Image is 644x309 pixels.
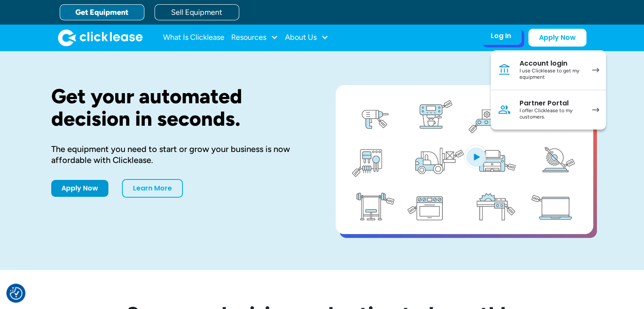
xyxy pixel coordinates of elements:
[491,90,606,130] a: Partner PortalI offer Clicklease to my customers.
[592,108,599,112] img: arrow
[491,32,511,40] div: Log In
[51,85,309,130] h1: Get your automated decision in seconds.
[163,29,224,46] a: What Is Clicklease
[10,287,22,300] img: Revisit consent button
[491,50,606,130] nav: Log In
[528,29,586,47] a: Apply Now
[60,4,144,20] a: Get Equipment
[336,85,593,234] a: open lightbox
[122,179,183,198] a: Learn More
[592,68,599,72] img: arrow
[51,180,108,197] a: Apply Now
[58,29,143,46] a: home
[58,29,143,46] img: Clicklease logo
[51,143,309,166] div: The equipment you need to start or grow your business is now affordable with Clicklease.
[10,287,22,300] button: Consent Preferences
[520,99,583,108] div: Partner Portal
[491,50,606,90] a: Account loginI use Clicklease to get my equipment
[464,145,487,168] img: Blue play button logo on a light blue circular background
[285,29,329,46] div: About Us
[155,4,239,20] a: Sell Equipment
[498,63,511,77] img: Bank icon
[498,103,511,116] img: Person icon
[520,59,583,68] div: Account login
[520,68,583,81] div: I use Clicklease to get my equipment
[231,29,278,46] div: Resources
[520,108,583,121] div: I offer Clicklease to my customers.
